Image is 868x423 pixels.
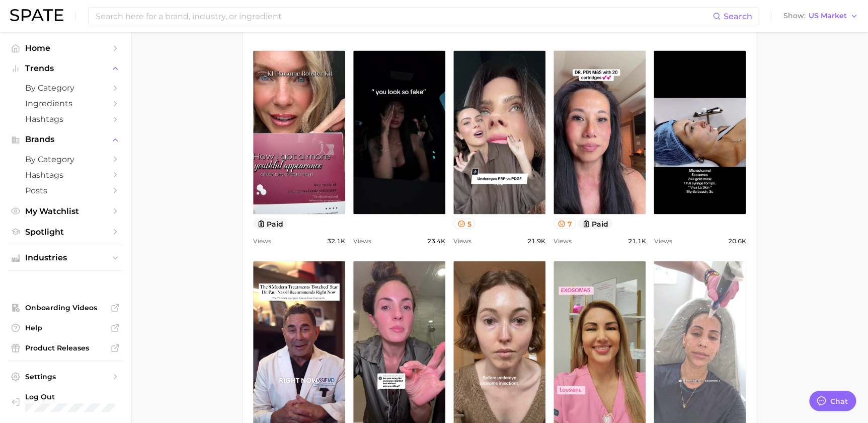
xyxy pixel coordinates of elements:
[25,170,106,180] span: Hashtags
[8,369,123,384] a: Settings
[8,152,123,167] a: by Category
[724,12,752,21] span: Search
[781,10,860,23] button: ShowUS Market
[25,303,106,312] span: Onboarding Videos
[8,300,123,315] a: Onboarding Videos
[253,218,288,229] button: paid
[25,253,106,262] span: Industries
[8,80,123,96] a: by Category
[427,235,445,247] span: 23.4k
[253,235,271,247] span: Views
[8,389,123,415] a: Log out. Currently logged in with e-mail jek@cosmax.com.
[25,114,106,124] span: Hashtags
[353,235,371,247] span: Views
[25,64,106,73] span: Trends
[8,203,123,219] a: My Watchlist
[25,372,106,381] span: Settings
[8,96,123,111] a: Ingredients
[654,235,672,247] span: Views
[453,218,476,229] button: 5
[25,206,106,216] span: My Watchlist
[809,13,847,19] span: US Market
[25,186,106,195] span: Posts
[627,235,646,247] span: 21.1k
[25,343,106,352] span: Product Releases
[8,340,123,356] a: Product Releases
[8,111,123,127] a: Hashtags
[8,167,123,183] a: Hashtags
[554,218,576,229] button: 7
[783,13,806,19] span: Show
[25,392,115,401] span: Log Out
[95,8,713,25] input: Search here for a brand, industry, or ingredient
[8,132,123,147] button: Brands
[8,61,123,76] button: Trends
[10,9,63,21] img: SPATE
[25,323,106,332] span: Help
[8,250,123,265] button: Industries
[25,227,106,237] span: Spotlight
[327,235,345,247] span: 32.1k
[25,135,106,144] span: Brands
[8,320,123,335] a: Help
[578,218,613,229] button: paid
[527,235,545,247] span: 21.9k
[728,235,746,247] span: 20.6k
[25,43,106,53] span: Home
[8,224,123,240] a: Spotlight
[25,83,106,93] span: by Category
[453,235,471,247] span: Views
[25,155,106,164] span: by Category
[554,235,572,247] span: Views
[25,99,106,108] span: Ingredients
[8,40,123,56] a: Home
[8,183,123,198] a: Posts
